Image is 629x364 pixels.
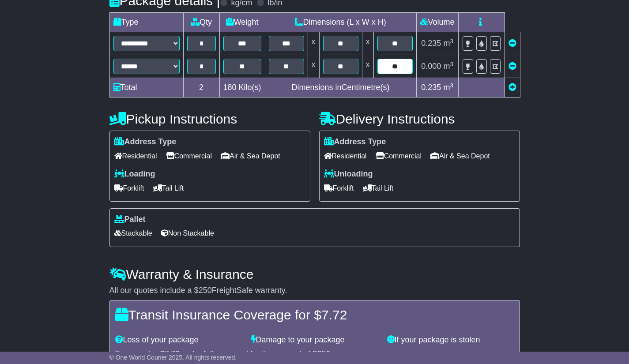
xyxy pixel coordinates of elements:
[508,83,516,92] a: Add new item
[362,55,373,78] td: x
[111,335,247,345] div: Loss of your package
[109,13,183,32] td: Type
[221,149,280,163] span: Air & Sea Depot
[443,62,453,71] span: m
[114,149,157,163] span: Residential
[443,39,453,48] span: m
[115,349,514,359] div: For an extra $ you're fully covered for the amount of $ .
[166,149,212,163] span: Commercial
[362,32,373,55] td: x
[109,286,520,296] div: All our quotes include a $ FreightSafe warranty.
[450,61,453,68] sup: 3
[265,13,416,32] td: Dimensions (L x W x H)
[324,149,367,163] span: Residential
[416,13,458,32] td: Volume
[450,82,453,89] sup: 3
[376,149,422,163] span: Commercial
[421,39,441,48] span: 0.235
[109,78,183,98] td: Total
[219,78,265,98] td: Kilo(s)
[317,349,330,358] span: 250
[114,226,152,240] span: Stackable
[421,62,441,71] span: 0.000
[508,62,516,71] a: Remove this item
[114,181,144,195] span: Forklift
[223,83,237,92] span: 180
[114,215,146,225] label: Pallet
[161,226,214,240] span: Non Stackable
[430,149,490,163] span: Air & Sea Depot
[308,55,319,78] td: x
[443,83,453,92] span: m
[265,78,416,98] td: Dimensions in Centimetre(s)
[450,38,453,45] sup: 3
[199,286,212,295] span: 250
[247,335,383,345] div: Damage to your package
[324,137,386,147] label: Address Type
[183,78,219,98] td: 2
[165,349,180,358] span: 7.72
[114,169,155,179] label: Loading
[109,354,237,361] span: © One World Courier 2025. All rights reserved.
[109,267,520,281] h4: Warranty & Insurance
[183,13,219,32] td: Qty
[115,308,514,322] h4: Transit Insurance Coverage for $
[324,169,373,179] label: Unloading
[153,181,184,195] span: Tail Lift
[324,181,354,195] span: Forklift
[508,39,516,48] a: Remove this item
[319,112,520,126] h4: Delivery Instructions
[219,13,265,32] td: Weight
[321,308,347,322] span: 7.72
[109,112,310,126] h4: Pickup Instructions
[363,181,394,195] span: Tail Lift
[383,335,519,345] div: If your package is stolen
[308,32,319,55] td: x
[114,137,177,147] label: Address Type
[421,83,441,92] span: 0.235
